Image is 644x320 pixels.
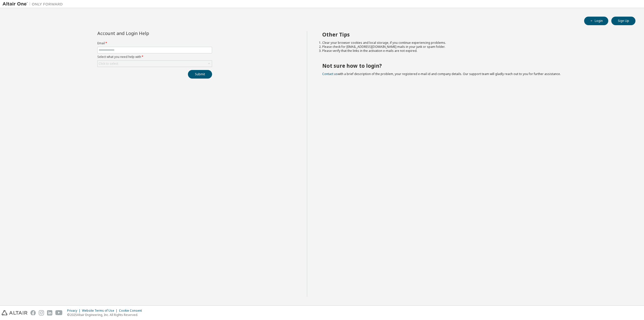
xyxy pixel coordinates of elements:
button: Login [584,17,608,25]
div: Cookie Consent [119,309,145,313]
a: Contact us [322,72,338,76]
h2: Other Tips [322,31,627,38]
div: Privacy [67,309,82,313]
button: Submit [188,70,212,79]
img: youtube.svg [55,310,63,315]
h2: Not sure how to login? [322,62,627,69]
span: with a brief description of the problem, your registered e-mail id and company details. Our suppo... [322,72,561,76]
label: Email [97,41,212,45]
div: Website Terms of Use [82,309,119,313]
img: linkedin.svg [47,310,52,315]
li: Please check for [EMAIL_ADDRESS][DOMAIN_NAME] mails in your junk or spam folder. [322,45,627,49]
div: Account and Login Help [97,31,189,35]
button: Sign Up [611,17,635,25]
label: Select what you need help with [97,55,212,59]
div: Click to select [99,62,118,66]
img: facebook.svg [30,310,36,315]
img: altair_logo.svg [2,310,27,315]
img: instagram.svg [39,310,44,315]
li: Please verify that the links in the activation e-mails are not expired. [322,49,627,53]
div: Click to select [98,61,212,67]
li: Clear your browser cookies and local storage, if you continue experiencing problems. [322,41,627,45]
p: © 2025 Altair Engineering, Inc. All Rights Reserved. [67,313,145,317]
img: Altair One [3,2,65,7]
